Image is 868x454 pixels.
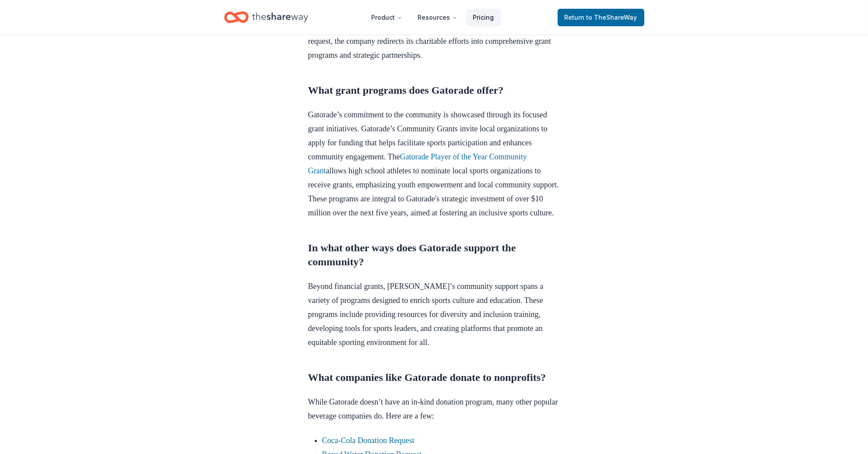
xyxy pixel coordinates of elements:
h2: What grant programs does Gatorade offer? [308,83,560,97]
button: Product [365,9,409,26]
a: Home [224,7,308,28]
button: Resources [411,9,464,26]
a: Returnto TheShareWay [558,9,644,26]
span: Return [565,12,637,23]
nav: Main [365,7,501,28]
p: While Gatorade doesn’t have an in-kind donation program, many other popular beverage companies do... [308,395,560,423]
p: Gatorade’s commitment to the community is showcased through its focused grant initiatives. Gatora... [308,108,560,220]
h2: What companies like Gatorade donate to nonprofits? [308,370,560,384]
p: Beyond financial grants, [PERSON_NAME]’s community support spans a variety of programs designed t... [308,279,560,349]
a: Coca-Cola Donation Request [322,436,415,445]
a: Pricing [466,9,501,26]
h2: In what other ways does Gatorade support the community? [308,241,560,269]
span: to TheShareWay [587,14,637,21]
a: Gatorade Player of the Year Community Grant [308,152,527,175]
